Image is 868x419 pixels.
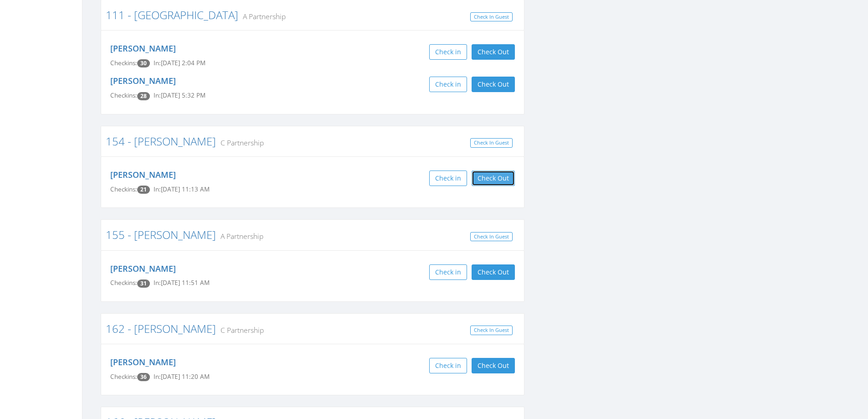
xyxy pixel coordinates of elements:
button: Check in [429,171,467,186]
button: Check in [429,358,467,373]
span: In: [DATE] 11:51 AM [154,279,210,287]
a: 154 - [PERSON_NAME] [106,134,216,149]
small: C Partnership [216,325,264,335]
span: In: [DATE] 11:20 AM [154,372,210,381]
span: In: [DATE] 5:32 PM [154,91,205,99]
a: [PERSON_NAME] [110,357,176,367]
button: Check Out [472,44,515,60]
button: Check Out [472,171,515,186]
a: [PERSON_NAME] [110,263,176,274]
button: Check Out [472,264,515,280]
a: [PERSON_NAME] [110,75,176,86]
a: Check In Guest [470,232,513,242]
a: 155 - [PERSON_NAME] [106,227,216,242]
button: Check in [429,44,467,60]
a: 111 - [GEOGRAPHIC_DATA] [106,7,238,22]
a: [PERSON_NAME] [110,169,176,180]
button: Check in [429,77,467,92]
a: Check In Guest [470,12,513,22]
span: Checkins: [110,185,137,193]
button: Check Out [472,77,515,92]
small: C Partnership [216,138,264,148]
span: Checkin count [137,279,150,288]
span: Checkins: [110,279,137,287]
span: Checkins: [110,91,137,99]
span: Checkin count [137,186,150,194]
a: 162 - [PERSON_NAME] [106,321,216,336]
small: A Partnership [216,231,263,241]
span: In: [DATE] 11:13 AM [154,185,210,193]
a: Check In Guest [470,138,513,148]
span: Checkin count [137,92,150,100]
span: Checkins: [110,372,137,381]
small: A Partnership [238,11,286,21]
span: Checkins: [110,59,137,67]
span: Checkin count [137,373,150,381]
span: In: [DATE] 2:04 PM [154,59,205,67]
button: Check Out [472,358,515,373]
span: Checkin count [137,59,150,67]
a: Check In Guest [470,326,513,335]
a: [PERSON_NAME] [110,43,176,54]
button: Check in [429,264,467,280]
